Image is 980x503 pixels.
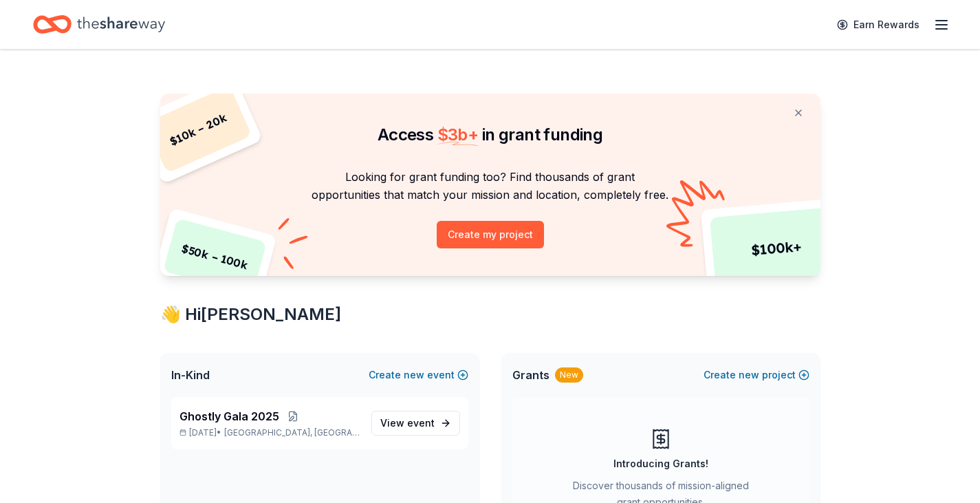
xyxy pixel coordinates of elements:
span: $ 3b + [437,125,479,145]
span: Ghostly Gala 2025 [179,408,279,425]
p: Looking for grant funding too? Find thousands of grant opportunities that match your mission and ... [177,168,804,204]
span: new [739,367,759,383]
div: 👋 Hi [PERSON_NAME] [160,303,820,325]
span: new [404,367,424,383]
span: Access in grant funding [378,125,602,145]
div: New [555,367,583,383]
button: Createnewproject [704,367,809,383]
div: $ 10k – 20k [144,85,252,173]
span: event [407,417,435,429]
div: Introducing Grants! [613,456,708,472]
a: Home [33,8,165,41]
button: Create my project [437,221,544,248]
button: Createnewevent [369,367,468,383]
a: View event [371,411,460,436]
span: View [380,415,435,431]
a: Earn Rewards [829,12,928,37]
p: [DATE] • [179,427,360,438]
span: Grants [512,367,549,383]
span: In-Kind [171,367,210,383]
span: [GEOGRAPHIC_DATA], [GEOGRAPHIC_DATA] [224,427,360,438]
